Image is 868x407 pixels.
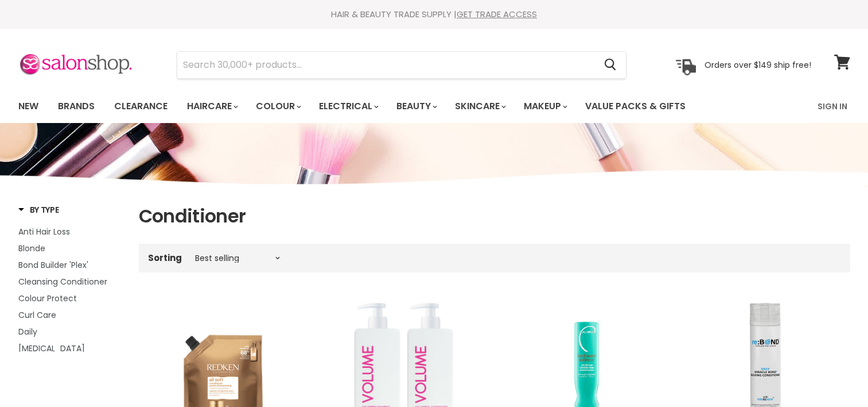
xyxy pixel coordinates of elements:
[18,309,124,321] a: Curl Care
[18,243,45,254] span: Blonde
[704,59,811,70] p: Orders over $149 ship free!
[18,259,124,271] a: Bond Builder 'Plex'
[457,8,537,20] a: GET TRADE ACCESS
[18,343,85,354] span: [MEDICAL_DATA]
[18,275,124,288] a: Cleansing Conditioner
[18,326,37,337] span: Daily
[177,51,626,79] form: Product
[18,309,56,321] span: Curl Care
[18,276,107,287] span: Cleansing Conditioner
[18,259,88,271] span: Bond Builder 'Plex'
[18,293,77,304] span: Colour Protect
[446,94,513,118] a: Skincare
[18,204,59,216] h3: By Type
[106,94,176,118] a: Clearance
[18,225,124,238] a: Anti Hair Loss
[388,94,444,118] a: Beauty
[18,342,124,355] a: Hair Extension
[178,94,245,118] a: Haircare
[4,90,865,123] nav: Main
[18,226,70,237] span: Anti Hair Loss
[577,94,694,118] a: Value Packs & Gifts
[139,204,850,228] h1: Conditioner
[310,94,386,118] a: Electrical
[18,242,124,255] a: Blonde
[148,253,182,263] label: Sorting
[247,94,308,118] a: Colour
[595,52,626,78] button: Search
[10,94,47,118] a: New
[10,90,753,123] ul: Main menu
[177,52,595,78] input: Search
[515,94,574,118] a: Makeup
[18,292,124,305] a: Colour Protect
[49,94,103,118] a: Brands
[811,94,854,118] a: Sign In
[18,325,124,338] a: Daily
[4,9,865,20] div: HAIR & BEAUTY TRADE SUPPLY |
